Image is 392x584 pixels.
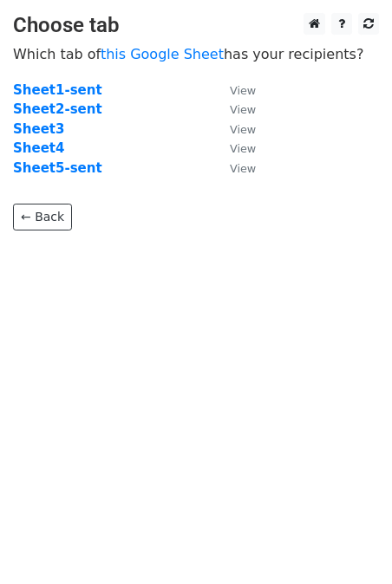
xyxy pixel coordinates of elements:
[13,101,102,117] a: Sheet2-sent
[212,101,256,117] a: View
[13,204,72,230] a: ← Back
[13,45,379,63] p: Which tab of has your recipients?
[230,84,256,97] small: View
[13,121,64,137] a: Sheet3
[230,142,256,155] small: View
[230,123,256,136] small: View
[212,121,256,137] a: View
[212,140,256,156] a: View
[230,162,256,175] small: View
[13,160,102,176] a: Sheet5-sent
[101,46,224,62] a: this Google Sheet
[13,13,379,38] h3: Choose tab
[13,82,102,98] a: Sheet1-sent
[212,160,256,176] a: View
[212,82,256,98] a: View
[230,103,256,116] small: View
[13,140,64,156] a: Sheet4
